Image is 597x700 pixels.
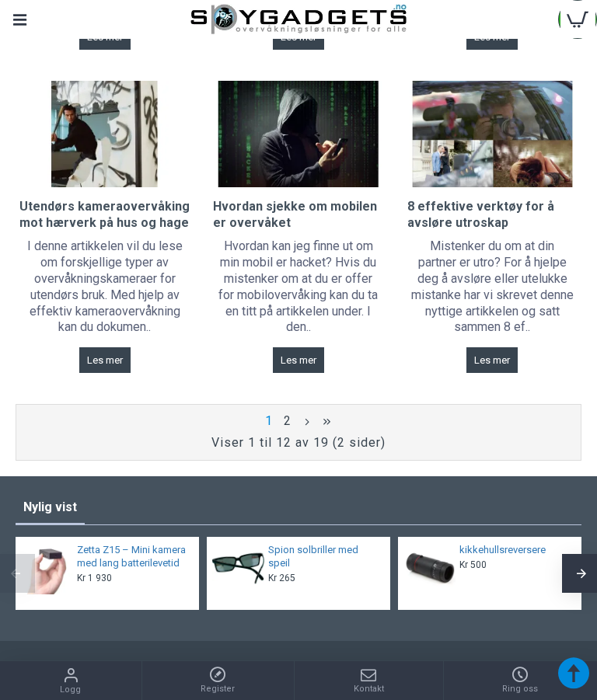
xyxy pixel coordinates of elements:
a: Les mer [79,347,131,373]
a: Les mer [466,347,518,373]
a: Les mer [273,347,324,373]
a: Nylig vist [16,492,85,523]
span: Kontakt [354,683,384,696]
span: 1 [263,413,275,430]
span: Les mer [87,355,123,365]
div: Hvordan kan jeg finne ut om min mobil er hacket? Hvis du mistenker om at du er offer for mobilove... [209,235,387,340]
span: Les mer [281,355,316,365]
a: 2 [281,413,294,430]
span: Les mer [474,355,510,365]
span: Logg [60,684,81,697]
a: Register [142,661,295,700]
span: Ring oss [502,683,538,696]
span: Les mer [281,32,316,42]
span: Kr 1 930 [77,572,112,584]
span: Les mer [474,32,510,42]
a: Hvordan sjekke om mobilen er overvåket [213,199,383,232]
span: Kr 500 [459,559,487,571]
span: Register [201,683,235,696]
span: Kr 265 [268,572,295,584]
img: kikkehullsreversere [403,542,456,594]
a: kikkehullsreversere [459,544,572,557]
a: Zetta Z15 – Mini kamera med lang batterilevetid [77,544,190,570]
div: I denne artikkelen vil du lese om forskjellige typer av overvåkningskameraer for utendørs bruk. M... [16,235,194,340]
img: Zetta Z15 – Mini kamera med lang batterilevetid [21,542,73,594]
div: Mistenker du om at din partner er utro? For å hjelpe deg å avsløre eller utelukke mistanke har vi... [403,235,581,340]
div: Viser 1 til 12 av 19 (2 sider) [24,434,573,452]
a: Kontakt [295,661,443,700]
a: 8 effektive verktøy for å avsløre utroskap [407,199,578,232]
span: Les mer [87,32,123,42]
a: Spion solbriller med speil [268,544,381,570]
a: Utendørs kameraovervåking mot hærverk på hus og hage [19,199,190,232]
img: SpyGadgets.no [190,4,407,35]
img: Spion solbriller med speil [212,542,264,594]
